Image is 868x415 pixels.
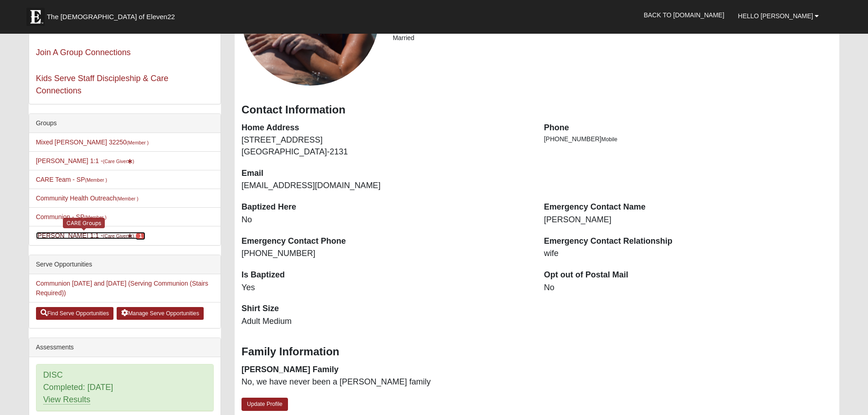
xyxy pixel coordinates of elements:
[241,364,530,376] dt: [PERSON_NAME] Family
[544,282,833,294] dd: No
[544,269,833,281] dt: Opt out of Postal Mail
[22,3,204,26] a: The [DEMOGRAPHIC_DATA] of Eleven22
[241,269,530,281] dt: Is Baptized
[544,236,833,247] dt: Emergency Contact Relationship
[36,364,213,411] div: DISC Completed: [DATE]
[241,180,530,192] dd: [EMAIL_ADDRESS][DOMAIN_NAME]
[241,103,832,117] h3: Contact Information
[393,33,832,43] li: Married
[116,196,138,201] small: (Member )
[241,122,530,134] dt: Home Address
[47,12,175,21] span: The [DEMOGRAPHIC_DATA] of Eleven22
[241,398,288,411] a: Update Profile
[637,4,731,26] a: Back to [DOMAIN_NAME]
[36,195,139,202] a: Community Health Outreach(Member )
[103,233,134,239] small: (Care Giver )
[601,136,617,143] span: Mobile
[738,12,813,20] span: Hello [PERSON_NAME]
[241,201,530,213] dt: Baptized Here
[117,307,204,320] a: Manage Serve Opportunities
[36,157,134,164] a: [PERSON_NAME] 1:1 -(Care Giver)
[36,232,145,239] a: [PERSON_NAME] 1:1 -(Care Giver) 1
[127,140,149,145] small: (Member )
[241,134,530,158] dd: [STREET_ADDRESS] [GEOGRAPHIC_DATA]-2131
[544,134,833,144] li: [PHONE_NUMBER]
[241,345,832,359] h3: Family Information
[544,248,833,260] dd: wife
[36,176,107,183] a: CARE Team - SP(Member )
[241,248,530,260] dd: [PHONE_NUMBER]
[36,307,114,320] a: Find Serve Opportunities
[241,316,530,328] dd: Adult Medium
[544,214,833,226] dd: [PERSON_NAME]
[36,213,107,220] a: Communion - SP(Member )
[36,138,149,146] a: Mixed [PERSON_NAME] 32250(Member )
[544,201,833,213] dt: Emergency Contact Name
[241,168,530,179] dt: Email
[544,122,833,134] dt: Phone
[84,215,106,220] small: (Member )
[63,218,105,228] div: CARE Groups
[241,214,530,226] dd: No
[29,338,221,357] div: Assessments
[36,48,131,57] a: Join A Group Connections
[29,114,221,133] div: Groups
[731,5,826,27] a: Hello [PERSON_NAME]
[241,303,530,315] dt: Shirt Size
[85,177,107,183] small: (Member )
[136,232,145,240] span: number of pending members
[241,376,530,388] dd: No, we have never been a [PERSON_NAME] family
[26,8,45,26] img: Eleven22 logo
[36,74,169,95] a: Kids Serve Staff Discipleship & Care Connections
[241,282,530,294] dd: Yes
[241,236,530,247] dt: Emergency Contact Phone
[43,395,91,405] a: View Results
[36,280,208,297] a: Communion [DATE] and [DATE] (Serving Communion (Stairs Required))
[103,159,134,164] small: (Care Giver )
[29,255,221,274] div: Serve Opportunities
